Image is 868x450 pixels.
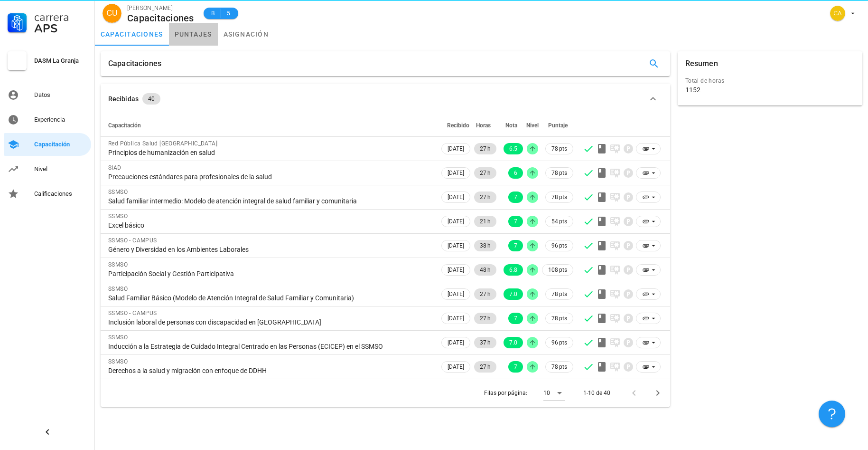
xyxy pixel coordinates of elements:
button: Recibidas 40 [101,84,670,114]
span: 96 pts [551,241,567,250]
span: SSMSO [108,261,128,268]
span: [DATE] [448,240,464,251]
span: 78 pts [551,362,567,372]
span: Horas [476,122,491,129]
div: [PERSON_NAME] [127,3,194,13]
span: 6.5 [509,143,517,154]
span: [DATE] [448,144,464,154]
div: DASM La Granja [34,57,87,65]
div: Calificaciones [34,190,87,198]
div: avatar [103,4,121,23]
span: 78 pts [551,168,567,178]
div: Género y Diversidad en los Ambientes Laborales [108,245,432,254]
span: Recibido [447,122,469,129]
th: Puntaje [540,114,575,137]
span: SSMSO [108,189,128,195]
span: 7.0 [509,288,517,300]
th: Capacitación [101,114,439,137]
span: Capacitación [108,122,141,129]
span: 6.8 [509,264,517,276]
span: 48 h [480,264,491,276]
a: puntajes [169,23,218,46]
span: 5 [225,9,233,18]
div: Resumen [685,51,718,76]
a: Nivel [4,158,91,181]
span: [DATE] [448,337,464,348]
span: 27 h [480,313,491,324]
a: Datos [4,84,91,106]
span: [DATE] [448,362,464,372]
span: 7 [514,313,517,324]
div: Participación Social y Gestión Participativa [108,269,432,278]
div: Recibidas [108,94,139,104]
span: 7 [514,191,517,203]
span: 7 [514,240,517,251]
div: 10Filas por página: [543,385,565,401]
span: 27 h [480,143,491,154]
div: Filas por página: [484,379,565,407]
button: Página siguiente [649,384,666,402]
div: Experiencia [34,116,87,124]
span: 27 h [480,361,491,373]
div: avatar [830,6,845,21]
div: Nivel [34,165,87,173]
span: Puntaje [548,122,568,129]
span: 96 pts [551,338,567,347]
div: Salud Familiar Básico (Modelo de Atención Integral de Salud Familiar y Comunitaria) [108,294,432,302]
span: 78 pts [551,144,567,153]
div: 1-10 de 40 [583,389,610,397]
span: SSMSO [108,213,128,220]
div: Total de horas [685,76,855,86]
span: B [209,9,217,18]
div: Derechos a la salud y migración con enfoque de DDHH [108,366,432,375]
span: [DATE] [448,289,464,299]
span: [DATE] [448,265,464,275]
div: APS [34,23,87,34]
div: Principios de humanización en salud [108,148,432,157]
span: [DATE] [448,216,464,227]
div: 10 [543,389,550,397]
span: 27 h [480,167,491,179]
span: [DATE] [448,313,464,324]
span: CU [106,4,117,23]
a: Calificaciones [4,182,91,205]
span: SSMSO - CAMPUS [108,310,157,316]
div: Carrera [34,11,87,23]
span: SSMSO [108,358,128,365]
span: 27 h [480,191,491,203]
div: Salud familiar intermedio: Modelo de atención integral de salud familiar y comunitaria [108,197,432,205]
span: 7.0 [509,337,517,348]
div: Inclusión laboral de personas con discapacidad en [GEOGRAPHIC_DATA] [108,318,432,326]
span: Nota [505,122,517,129]
span: SSMSO [108,334,128,341]
div: Datos [34,91,87,99]
a: Experiencia [4,108,91,131]
span: 7 [514,216,517,227]
span: 108 pts [548,265,567,275]
th: Horas [472,114,498,137]
span: SSMSO - CAMPUS [108,237,157,244]
th: Nota [498,114,525,137]
span: 54 pts [551,217,567,226]
span: 78 pts [551,192,567,202]
span: 27 h [480,288,491,300]
span: 37 h [480,337,491,348]
div: 1152 [685,86,700,94]
span: 78 pts [551,314,567,323]
th: Recibido [439,114,472,137]
div: Capacitación [34,141,87,148]
span: 38 h [480,240,491,251]
div: Inducción a la Estrategia de Cuidado Integral Centrado en las Personas (ECICEP) en el SSMSO [108,342,432,351]
span: 6 [514,167,517,179]
span: SIAD [108,164,121,171]
a: asignación [218,23,275,46]
div: Capacitaciones [108,51,161,76]
span: Nivel [526,122,539,129]
div: Excel básico [108,221,432,230]
a: Capacitación [4,133,91,156]
span: 7 [514,361,517,373]
th: Nivel [525,114,540,137]
span: [DATE] [448,168,464,178]
div: Capacitaciones [127,13,194,23]
a: capacitaciones [95,23,169,46]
